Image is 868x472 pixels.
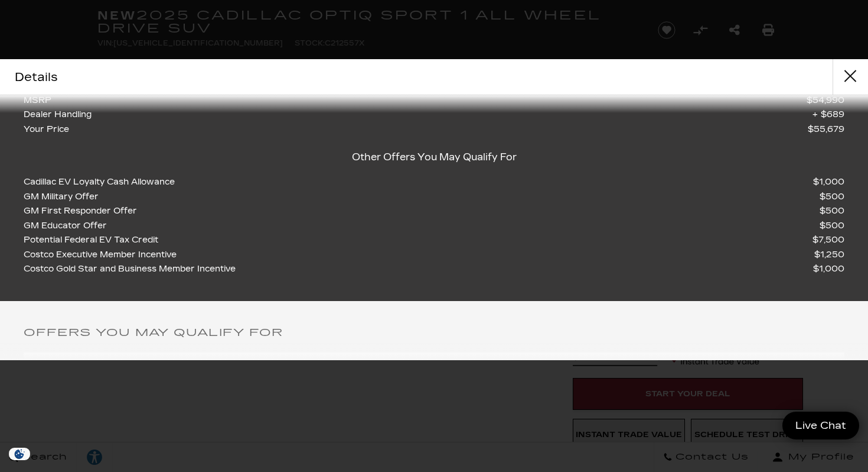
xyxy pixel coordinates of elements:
span: $1,000 [813,175,844,190]
span: MSRP [24,93,57,108]
a: MSRP $54,990 [24,93,844,108]
span: $500 [820,190,844,205]
span: $689 [812,108,844,122]
button: close [833,59,868,95]
span: GM First Responder Offer [24,204,143,219]
a: Costco Executive Member Incentive $1,250 [24,248,844,263]
a: Your Price $55,679 [24,122,844,137]
a: Live Chat [782,412,859,439]
span: Cadillac EV Loyalty Cash Allowance [24,175,181,190]
a: GM First Responder Offer $500 [24,204,844,219]
span: Your Price [24,122,75,137]
span: $55,679 [808,122,844,137]
span: Costco Executive Member Incentive [24,248,182,263]
h5: Offers You May Qualify For [24,325,844,341]
span: $1,000 [813,262,844,277]
span: $54,990 [807,93,844,108]
a: Dealer Handling $689 [24,108,844,122]
span: $500 [820,219,844,234]
span: Live Chat [789,419,852,432]
span: $500 [820,204,844,219]
span: Dealer Handling [24,108,97,122]
section: Click to Open Cookie Consent Modal [6,448,33,460]
a: GM Educator Offer $500 [24,219,844,234]
span: Potential Federal EV Tax Credit [24,233,164,248]
span: $1,250 [814,248,844,263]
a: GM Military Offer $500 [24,190,844,205]
p: Other Offers You May Qualify For [24,149,844,166]
a: Cadillac EV Loyalty Cash Allowance $1,000 [24,175,844,190]
span: $7,500 [812,233,844,248]
a: Costco Gold Star and Business Member Incentive $1,000 [24,262,844,277]
span: GM Educator Offer [24,219,113,234]
span: GM Military Offer [24,190,105,205]
img: Opt-Out Icon [6,448,33,460]
a: Potential Federal EV Tax Credit $7,500 [24,233,844,248]
span: Costco Gold Star and Business Member Incentive [24,262,242,277]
